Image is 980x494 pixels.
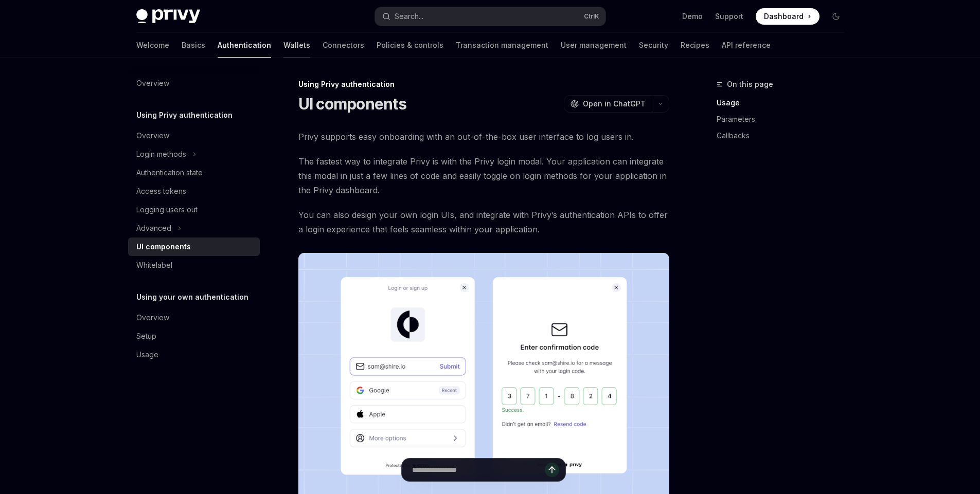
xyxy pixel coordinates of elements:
h5: Using Privy authentication [136,109,233,121]
a: User management [561,33,627,58]
a: Overview [128,74,260,93]
a: Usage [717,95,852,111]
div: Using Privy authentication [298,79,669,89]
div: Overview [136,77,169,89]
div: Login methods [136,148,186,160]
a: Overview [128,126,260,145]
div: Setup [136,330,156,342]
a: Transaction management [456,33,548,58]
a: Dashboard [756,8,819,25]
span: Privy supports easy onboarding with an out-of-the-box user interface to log users in. [298,130,669,144]
div: Logging users out [136,204,198,216]
span: On this page [727,78,773,90]
button: Search...CtrlK [375,7,605,26]
a: Access tokens [128,182,260,200]
div: Access tokens [136,185,186,197]
a: Welcome [136,33,169,58]
a: Callbacks [717,127,852,144]
a: Logging users out [128,200,260,219]
span: The fastest way to integrate Privy is with the Privy login modal. Your application can integrate ... [298,154,669,197]
a: Whitelabel [128,256,260,275]
span: Dashboard [764,11,804,22]
a: Basics [182,33,205,58]
a: Demo [682,11,703,22]
a: Policies & controls [377,33,443,58]
div: Usage [136,349,158,361]
button: Send message [545,463,559,477]
span: You can also design your own login UIs, and integrate with Privy’s authentication APIs to offer a... [298,208,669,236]
a: Parameters [717,111,852,127]
div: Whitelabel [136,259,172,271]
img: dark logo [136,9,200,24]
a: Recipes [681,33,709,58]
a: API reference [722,33,771,58]
a: Connectors [323,33,364,58]
a: Setup [128,327,260,345]
div: Advanced [136,222,171,234]
h1: UI components [298,95,406,113]
a: Usage [128,345,260,364]
div: Overview [136,312,169,324]
button: Open in ChatGPT [564,95,652,113]
div: Overview [136,130,169,142]
span: Open in ChatGPT [583,99,646,109]
a: Wallets [283,33,310,58]
a: Support [715,11,743,22]
h5: Using your own authentication [136,291,248,303]
span: Ctrl K [584,12,599,21]
a: UI components [128,237,260,256]
div: UI components [136,241,191,253]
div: Search... [395,10,423,23]
a: Authentication [218,33,271,58]
a: Security [639,33,668,58]
a: Overview [128,308,260,327]
div: Authentication state [136,167,203,179]
a: Authentication state [128,163,260,182]
button: Toggle dark mode [828,8,844,25]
